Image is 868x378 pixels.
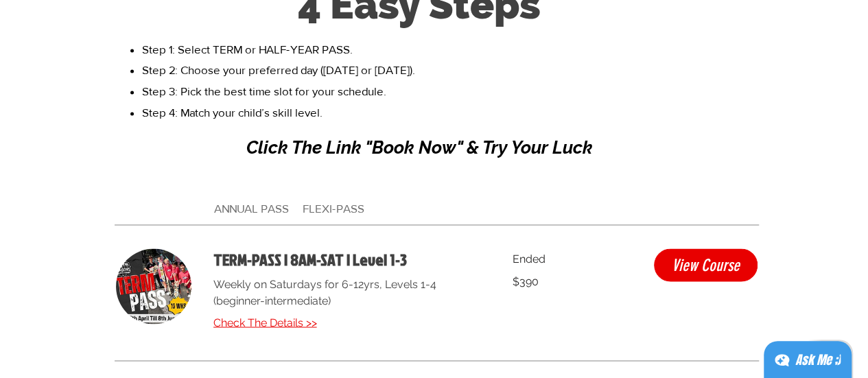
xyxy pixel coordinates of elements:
[513,270,631,292] p: $390
[142,39,769,60] p: Step 1: Select TERM or HALF-YEAR PASS.
[142,102,769,123] p: Step 4: Match your child’s skill level.
[213,314,480,331] a: Check The Details >>
[214,202,364,215] a: ANNUAL PASS FLEXI-PASS
[142,60,769,81] p: Step 2: Choose your preferred day ([DATE] or [DATE]).
[513,248,631,270] p: Ended
[213,316,317,329] span: Check The Details >>
[213,248,480,270] a: TERM-PASS | 8AM-SAT | Level 1-3
[246,137,605,158] h2: Click The Link "Book Now" & Try Your Luck
[213,276,480,309] p: Weekly on Saturdays for 6-12yrs, Levels 1-4 (beginner-intermediate)
[142,81,769,102] p: Step 3: Pick the best time slot for your schedule.
[672,257,740,273] span: View Course
[795,351,841,370] div: Ask Me ;)
[654,248,758,281] a: View Course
